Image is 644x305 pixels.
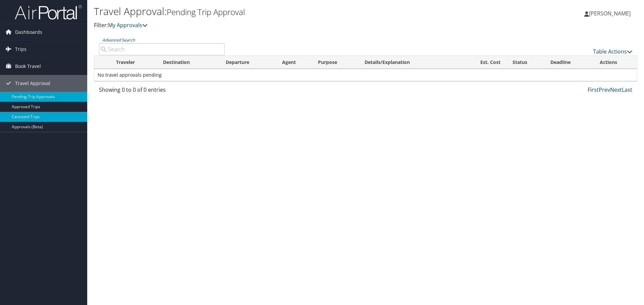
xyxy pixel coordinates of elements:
[102,37,135,43] a: Advanced Search
[15,75,50,92] span: Travel Approval
[610,86,622,93] a: Next
[584,3,637,23] a: [PERSON_NAME]
[110,56,157,69] th: Traveler: activate to sort column ascending
[589,10,631,17] span: [PERSON_NAME]
[15,4,82,20] img: airportal-logo.png
[94,21,456,30] p: Filter:
[459,56,506,69] th: Est. Cost: activate to sort column ascending
[157,56,220,69] th: Destination: activate to sort column ascending
[108,21,148,29] a: My Approvals
[15,41,26,58] span: Trips
[312,56,359,69] th: Purpose
[94,4,456,18] h1: Travel Approval:
[594,56,637,69] th: Actions
[544,56,594,69] th: Deadline: activate to sort column descending
[506,56,544,69] th: Status: activate to sort column ascending
[622,86,632,93] a: Last
[99,43,225,55] input: Advanced Search
[276,56,312,69] th: Agent
[15,24,42,41] span: Dashboards
[99,86,225,97] div: Showing 0 to 0 of 0 entries
[588,86,599,93] a: First
[167,6,245,17] small: Pending Trip Approval
[220,56,276,69] th: Departure: activate to sort column ascending
[599,86,610,93] a: Prev
[15,58,41,75] span: Book Travel
[94,69,637,81] td: No travel approvals pending
[593,48,632,55] a: Table Actions
[359,56,459,69] th: Details/Explanation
